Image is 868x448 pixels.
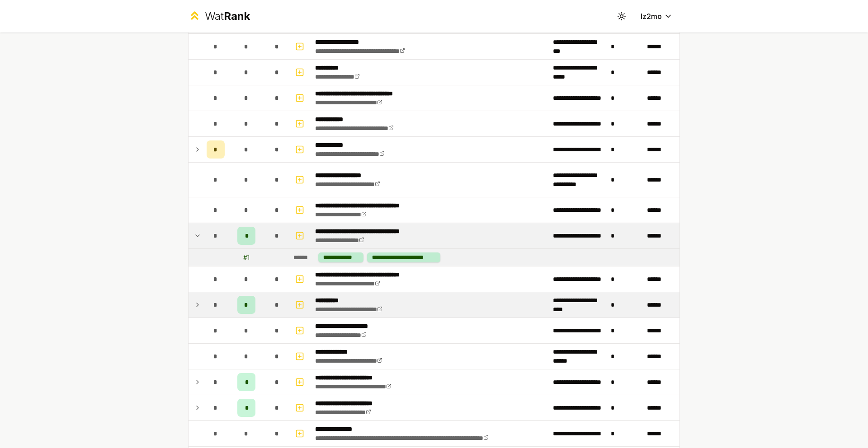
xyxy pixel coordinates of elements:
[243,253,250,262] div: # 1
[633,8,680,24] button: lz2mo
[188,9,250,23] a: WatRank
[224,9,250,23] span: Rank
[205,9,250,23] div: Wat
[641,11,662,22] span: lz2mo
